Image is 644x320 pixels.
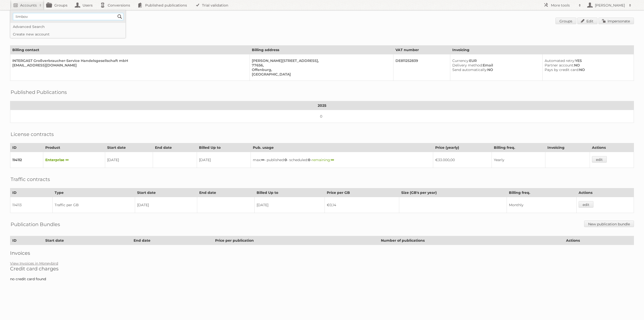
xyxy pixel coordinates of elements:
a: New publication bundle [584,221,634,227]
th: ID [10,188,53,197]
th: Number of publications [379,236,564,245]
th: Billing contact [10,46,250,54]
th: Start date [105,143,153,152]
th: End date [131,236,213,245]
a: View Invoices in Moneybird [10,261,58,266]
div: 77656, [252,63,389,67]
h2: Credit card charges [10,266,634,272]
a: edit [592,156,607,163]
span: Send automatically: [452,67,487,72]
input: Search [116,13,124,20]
div: [EMAIL_ADDRESS][DOMAIN_NAME] [12,63,246,67]
td: max: - published: - scheduled: - [251,152,433,168]
th: Actions [590,143,634,152]
h2: Published Publications [11,88,67,96]
th: Billing freq. [492,143,545,152]
th: Actions [564,236,634,245]
h2: Traffic contracts [11,175,50,183]
td: DE811252839 [393,54,450,81]
th: Pub. usage [251,143,433,152]
span: Delivery method: [452,63,483,67]
th: Invoicing [450,46,634,54]
th: Price (yearly) [433,143,492,152]
th: ID [10,143,43,152]
div: Email [452,63,538,67]
th: Type [53,188,135,197]
th: ID [10,236,43,245]
th: End date [197,188,255,197]
h2: Invoices [10,250,634,256]
span: Currency: [452,58,469,63]
a: Create new account [10,30,126,38]
td: Enterprise ∞ [43,152,105,168]
td: 114113 [10,197,53,213]
th: Billing address [250,46,393,54]
td: €0,14 [325,197,399,213]
td: [DATE] [254,197,325,213]
div: INTERGAST Großverbraucher-Service Handelsgesellschaft mbH [12,58,246,63]
th: Start date [43,236,132,245]
td: [DATE] [197,152,251,168]
td: Traffic per GB [53,197,135,213]
a: edit [579,201,593,208]
h2: Accounts [20,3,37,8]
th: End date [153,143,197,152]
a: Groups [555,18,576,24]
div: NO [545,67,630,72]
th: 2025 [10,101,634,110]
h1: Account 93347: INTERGAST [10,18,634,25]
td: [DATE] [135,197,197,213]
h2: [PERSON_NAME] [594,3,626,8]
div: [GEOGRAPHIC_DATA] [252,72,389,77]
td: Yearly [492,152,545,168]
div: NO [452,67,538,72]
td: 0 [10,110,634,123]
td: €33.000,00 [433,152,492,168]
th: Billed Up to [197,143,251,152]
strong: 0 [285,158,287,162]
strong: 0 [308,158,310,162]
a: Advanced Search [10,23,126,30]
strong: ∞ [331,158,334,162]
td: 114112 [10,152,43,168]
th: Price per publication [213,236,379,245]
th: VAT number [393,46,450,54]
span: remaining: [312,158,334,162]
span: Partner account: [545,63,574,67]
td: Monthly [507,197,577,213]
a: Impersonate [598,18,634,24]
th: Billed Up to [254,188,325,197]
div: EUR [452,58,538,63]
a: Edit [577,18,597,24]
span: Pays by credit card: [545,67,579,72]
th: Product [43,143,105,152]
strong: ∞ [261,158,264,162]
h2: License contracts [11,130,54,138]
th: Start date [135,188,197,197]
div: YES [545,58,630,63]
h2: Publication Bundles [11,221,60,228]
th: Size (GB's per year) [399,188,507,197]
th: Actions [577,188,634,197]
div: [PERSON_NAME][STREET_ADDRESS], [252,58,389,63]
th: Invoicing [545,143,590,152]
span: Automated retry: [545,58,575,63]
h2: More tools [551,3,576,8]
th: Price per GB [325,188,399,197]
th: Billing freq. [507,188,577,197]
td: [DATE] [105,152,153,168]
div: NO [545,63,630,67]
div: Offenburg, [252,67,389,72]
